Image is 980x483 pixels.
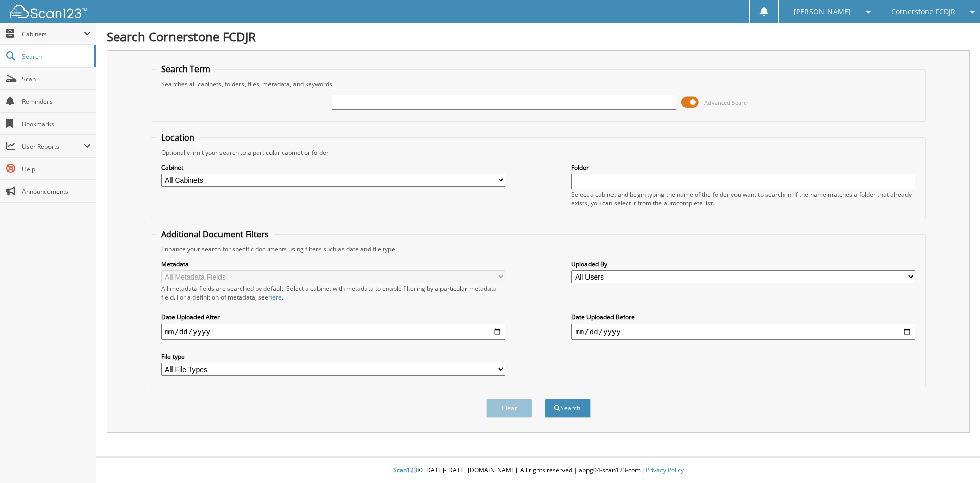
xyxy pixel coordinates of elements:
a: Privacy Policy [646,466,684,474]
img: scan123-logo-white.svg [10,5,87,18]
span: Reminders [22,97,91,106]
div: All metadata fields are searched by default. Select a cabinet with metadata to enable filtering b... [161,284,505,302]
span: User Reports [22,142,84,151]
div: Searches all cabinets, folders, files, metadata, and keywords [156,80,921,88]
h1: Search Cornerstone FCDJR [107,28,970,45]
legend: Location [156,132,200,143]
legend: Additional Document Filters [156,228,274,240]
span: Bookmarks [22,120,91,128]
button: Clear [486,399,532,418]
div: Optionally limit your search to a particular cabinet or folder [156,148,921,157]
span: Advanced Search [704,99,750,106]
div: © [DATE]-[DATE] [DOMAIN_NAME]. All rights reserved | appg04-scan123-com | [96,458,980,483]
label: Uploaded By [571,260,915,268]
label: Metadata [161,260,505,268]
span: Scan123 [393,466,418,474]
label: Date Uploaded After [161,313,505,321]
label: Date Uploaded Before [571,313,915,321]
button: Search [545,399,591,418]
div: Select a cabinet and begin typing the name of the folder you want to search in. If the name match... [571,190,915,208]
span: Cornerstone FCDJR [891,9,955,15]
div: Enhance your search for specific documents using filters such as date and file type. [156,245,921,254]
label: Folder [571,163,915,172]
legend: Search Term [156,63,215,75]
span: Scan [22,75,91,83]
span: [PERSON_NAME] [794,9,851,15]
label: File type [161,352,505,361]
span: Help [22,165,91,173]
span: Announcements [22,187,91,196]
input: end [571,324,915,340]
span: Cabinets [22,30,84,38]
input: start [161,324,505,340]
span: Search [22,52,89,61]
label: Cabinet [161,163,505,172]
a: here [268,293,282,302]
